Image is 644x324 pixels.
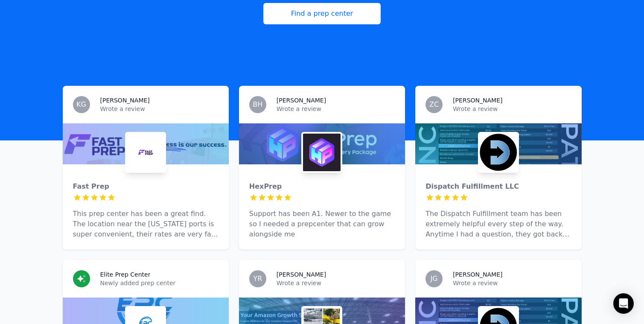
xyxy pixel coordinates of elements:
[73,209,219,239] p: This prep center has been a great find. The location near the [US_STATE] ports is super convenien...
[431,275,438,282] span: JG
[425,209,571,239] p: The Dispatch Fulfillment team has been extremely helpful every step of the way. Anytime I had a q...
[277,105,395,113] p: Wrote a review
[76,101,86,108] span: KG
[425,181,571,192] div: Dispatch Fulfillment LLC
[453,279,571,287] p: Wrote a review
[127,134,164,171] img: Fast Prep
[249,209,395,239] p: Support has been A1. Newer to the game so I needed a prepcenter that can grow alongside me
[253,101,262,108] span: BH
[249,181,395,192] div: HexPrep
[415,86,581,250] a: ZC[PERSON_NAME]Wrote a reviewDispatch Fulfillment LLCDispatch Fulfillment LLCThe Dispatch Fulfill...
[303,134,341,171] img: HexPrep
[239,86,405,250] a: BH[PERSON_NAME]Wrote a reviewHexPrepHexPrepSupport has been A1. Newer to the game so I needed a p...
[263,3,381,24] a: Find a prep center
[100,96,150,105] h3: [PERSON_NAME]
[100,279,219,287] p: Newly added prep center
[277,279,395,287] p: Wrote a review
[613,293,634,314] div: Open Intercom Messenger
[73,181,219,192] div: Fast Prep
[453,105,571,113] p: Wrote a review
[277,270,326,279] h3: [PERSON_NAME]
[429,101,439,108] span: ZC
[100,105,219,113] p: Wrote a review
[277,96,326,105] h3: [PERSON_NAME]
[453,270,502,279] h3: [PERSON_NAME]
[100,270,151,279] h3: Elite Prep Center
[453,96,502,105] h3: [PERSON_NAME]
[63,86,229,250] a: KG[PERSON_NAME]Wrote a reviewFast PrepFast PrepThis prep center has been a great find. The locati...
[253,275,262,282] span: YR
[480,134,517,171] img: Dispatch Fulfillment LLC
